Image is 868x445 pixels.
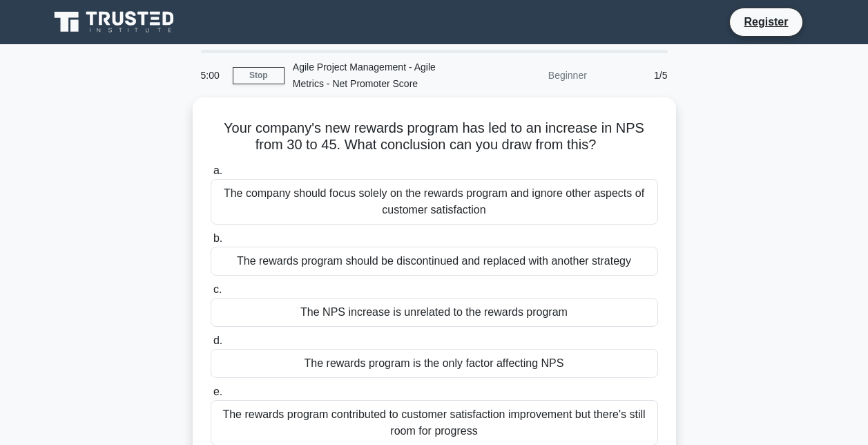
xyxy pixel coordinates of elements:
[213,386,222,397] span: e.
[595,61,676,89] div: 1/5
[284,53,474,97] div: Agile Project Management - Agile Metrics - Net Promoter Score
[213,232,222,244] span: b.
[211,247,658,276] div: The rewards program should be discontinued and replaced with another strategy
[213,164,222,176] span: a.
[213,283,222,295] span: c.
[474,61,595,89] div: Beginner
[209,120,659,154] h5: Your company's new rewards program has led to an increase in NPS from 30 to 45. What conclusion c...
[211,298,658,327] div: The NPS increase is unrelated to the rewards program
[211,179,658,225] div: The company should focus solely on the rewards program and ignore other aspects of customer satis...
[213,334,222,346] span: d.
[233,67,284,84] a: Stop
[735,13,796,30] a: Register
[193,61,233,89] div: 5:00
[211,349,658,378] div: The rewards program is the only factor affecting NPS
